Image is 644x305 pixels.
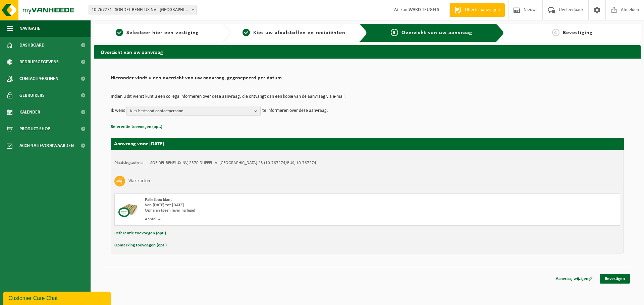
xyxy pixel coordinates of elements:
div: Ophalen (geen levering lege) [145,208,394,213]
button: Referentie toevoegen (opt.) [114,229,166,238]
span: 2 [243,29,250,36]
p: Ik wens [111,106,125,116]
span: Acceptatievoorwaarden [19,137,74,154]
span: 10-767274 - SOFIDEL BENELUX NV - DUFFEL [89,5,196,15]
a: Aanvraag wijzigen [551,274,598,284]
a: Bevestigen [600,274,630,284]
div: Aantal: 4 [145,217,394,222]
p: Indien u dit wenst kunt u een collega informeren over deze aanvraag, die ontvangt dan een kopie v... [111,94,624,99]
span: Selecteer hier een vestiging [126,30,199,35]
button: Referentie toevoegen (opt.) [111,123,162,131]
span: Kies bestaand contactpersoon [130,106,252,116]
span: 4 [552,29,559,36]
span: Bevestiging [563,30,593,35]
span: Kies uw afvalstoffen en recipiënten [253,30,345,35]
span: 3 [391,29,398,36]
iframe: chat widget [3,290,112,305]
a: Offerte aanvragen [449,3,505,17]
span: 10-767274 - SOFIDEL BENELUX NV - DUFFEL [89,5,197,15]
strong: Aanvraag voor [DATE] [114,141,164,147]
strong: Plaatsingsadres: [114,161,144,165]
span: Kalender [19,104,40,121]
a: 1Selecteer hier een vestiging [97,29,217,37]
span: Dashboard [19,37,45,54]
a: 2Kies uw afvalstoffen en recipiënten [234,29,354,37]
span: Contactpersonen [19,70,58,87]
h2: Hieronder vindt u een overzicht van uw aanvraag, gegroepeerd per datum. [111,75,624,84]
span: Bedrijfsgegevens [19,54,59,70]
button: Kies bestaand contactpersoon [126,106,261,116]
span: Offerte aanvragen [463,7,501,13]
span: Overzicht van uw aanvraag [401,30,472,35]
h3: Vlak karton [128,176,150,186]
p: te informeren over deze aanvraag. [262,106,328,116]
button: Opmerking toevoegen (opt.) [114,241,167,250]
span: 1 [116,29,123,36]
h2: Overzicht van uw aanvraag [94,45,641,58]
span: Navigatie [19,20,40,37]
span: Product Shop [19,121,50,137]
strong: WARD TEUGELS [409,7,439,12]
td: SOFIDEL BENELUX NV, 2570 DUFFEL, A. [GEOGRAPHIC_DATA] 23 (10-767274/BUS, 10-767274) [150,160,318,166]
strong: Van [DATE] tot [DATE] [145,203,184,207]
span: Gebruikers [19,87,45,104]
span: Palletbox klant [145,198,172,202]
img: PB-CU.png [118,197,138,217]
